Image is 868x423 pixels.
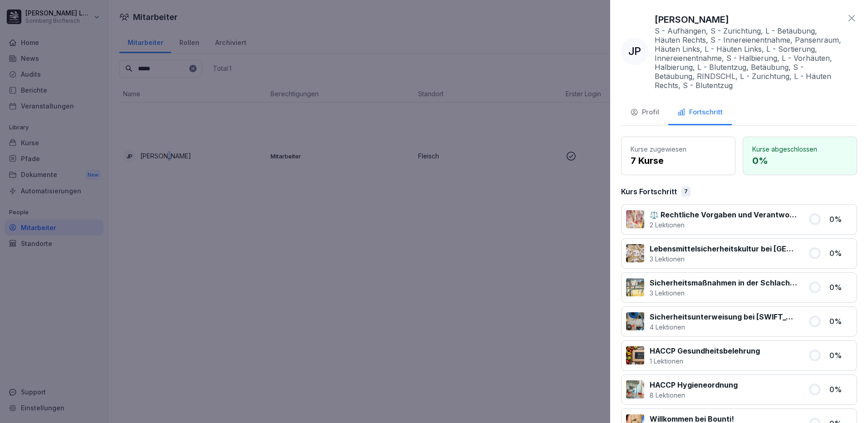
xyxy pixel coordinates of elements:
[681,187,690,197] div: 7
[650,379,738,390] p: HACCP Hygieneordnung
[650,254,797,264] p: 3 Lektionen
[650,288,797,298] p: 3 Lektionen
[752,154,848,167] p: 0 %
[829,350,852,361] p: 0 %
[829,316,852,327] p: 0 %
[829,214,852,225] p: 0 %
[650,277,797,288] p: Sicherheitsmaßnahmen in der Schlachtung und Zerlegung
[650,209,797,220] p: ⚖️ Rechtliche Vorgaben und Verantwortung bei der Schlachtung
[829,248,852,259] p: 0 %
[621,38,648,65] div: JP
[650,345,760,356] p: HACCP Gesundheitsbelehrung
[655,26,842,90] p: S - Aufhängen, S - Zurichtung, L - Betäubung, Häuten Rechts, S - Innereienentnahme, Pansenraum, H...
[655,13,729,26] p: [PERSON_NAME]
[829,384,852,395] p: 0 %
[631,144,726,154] p: Kurse zugewiesen
[677,107,723,118] div: Fortschritt
[621,101,668,125] button: Profil
[829,282,852,293] p: 0 %
[631,154,726,167] p: 7 Kurse
[668,101,732,125] button: Fortschritt
[752,144,848,154] p: Kurse abgeschlossen
[650,390,738,400] p: 8 Lektionen
[650,356,760,366] p: 1 Lektionen
[650,322,797,332] p: 4 Lektionen
[650,220,797,230] p: 2 Lektionen
[650,243,797,254] p: Lebensmittelsicherheitskultur bei [GEOGRAPHIC_DATA]
[650,311,797,322] p: Sicherheitsunterweisung bei [SWIFT_CODE]
[621,186,677,197] p: Kurs Fortschritt
[630,107,659,118] div: Profil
